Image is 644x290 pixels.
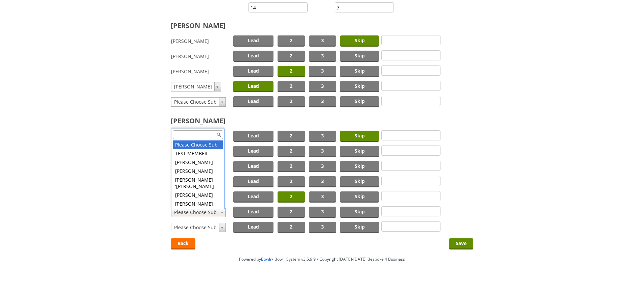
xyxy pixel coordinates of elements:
[173,200,223,208] div: [PERSON_NAME]
[173,149,223,158] div: TEST MEMBER
[173,140,223,149] div: Please Choose Sub
[173,191,223,200] div: [PERSON_NAME]
[173,158,223,167] div: [PERSON_NAME]
[173,176,223,191] div: [PERSON_NAME] '[PERSON_NAME]
[173,167,223,176] div: [PERSON_NAME]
